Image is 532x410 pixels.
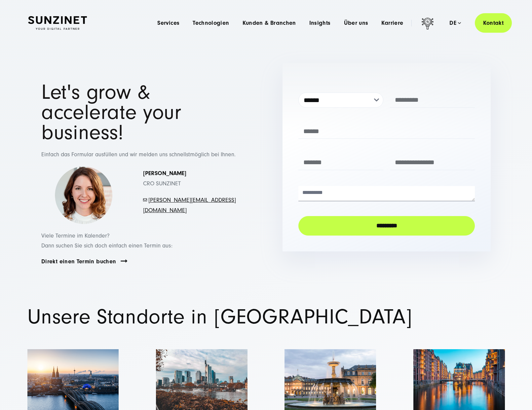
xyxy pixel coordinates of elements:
[28,16,87,30] img: SUNZINET Full Service Digital Agentur
[344,20,368,26] a: Über uns
[27,307,505,327] h1: Unsere Standorte in [GEOGRAPHIC_DATA]
[243,20,296,26] a: Kunden & Branchen
[143,168,236,189] p: CRO SUNZINET
[449,20,461,26] div: de
[55,167,112,224] img: Simona-kontakt-page-picture
[475,13,512,33] a: Kontakt
[41,258,116,265] a: Direkt einen Termin buchen
[157,20,179,26] a: Services
[381,20,403,26] a: Karriere
[193,20,229,26] a: Technologien
[41,232,172,249] span: Viele Termine im Kalender? Dann suchen Sie sich doch einfach einen Termin aus:
[309,20,331,26] a: Insights
[143,170,186,177] strong: [PERSON_NAME]
[147,197,148,204] span: -
[143,197,236,214] a: [PERSON_NAME][EMAIL_ADDRESS][DOMAIN_NAME]
[41,151,236,158] span: Einfach das Formular ausfüllen und wir melden uns schnellstmöglich bei Ihnen.
[41,80,181,144] span: Let's grow & accelerate your business!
